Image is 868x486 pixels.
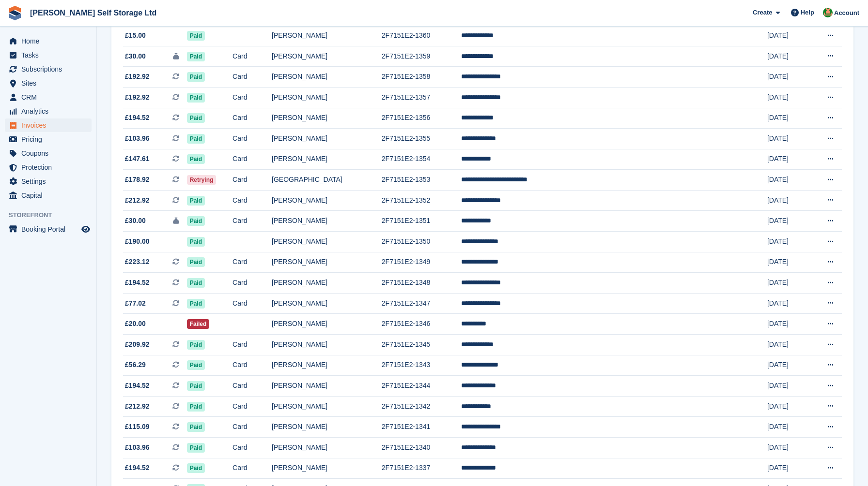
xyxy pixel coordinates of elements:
td: 2F7151E2-1356 [382,108,461,129]
td: [PERSON_NAME] [272,396,382,417]
img: stora-icon-8386f47178a22dfd0bd8f6a31ec36ba5ce8667c1dd55bd0f319d3a0aa187defe.svg [8,6,22,20]
span: Paid [187,134,205,144]
td: Card [232,438,272,458]
td: [DATE] [767,293,810,314]
td: 2F7151E2-1355 [382,129,461,149]
a: menu [5,62,92,76]
td: [DATE] [767,149,810,170]
span: Retrying [187,175,217,185]
span: Paid [187,463,205,473]
td: [DATE] [767,252,810,273]
td: [PERSON_NAME] [272,149,382,170]
td: Card [232,149,272,170]
span: £212.92 [125,401,150,412]
span: Paid [187,72,205,82]
a: [PERSON_NAME] Self Storage Ltd [26,5,160,21]
td: 2F7151E2-1358 [382,67,461,88]
td: 2F7151E2-1353 [382,170,461,191]
td: Card [232,190,272,211]
td: [DATE] [767,335,810,355]
span: £56.29 [125,360,146,370]
td: [PERSON_NAME] [272,46,382,67]
td: Card [232,417,272,438]
span: Paid [187,237,205,247]
img: Joshua Wild [823,8,833,17]
span: £20.00 [125,319,146,329]
td: [PERSON_NAME] [272,87,382,108]
span: Capital [21,189,79,202]
td: [PERSON_NAME] [272,211,382,232]
td: [PERSON_NAME] [272,355,382,376]
span: Paid [187,216,205,226]
span: £15.00 [125,30,146,41]
span: Paid [187,443,205,453]
td: [DATE] [767,87,810,108]
span: £147.61 [125,154,150,164]
td: [DATE] [767,67,810,88]
td: [PERSON_NAME] [272,438,382,458]
td: Card [232,252,272,273]
td: Card [232,355,272,376]
span: £223.12 [125,257,150,267]
td: [DATE] [767,396,810,417]
span: £115.09 [125,422,150,432]
td: [DATE] [767,355,810,376]
span: £212.92 [125,195,150,206]
td: [DATE] [767,211,810,232]
td: Card [232,46,272,67]
td: [DATE] [767,273,810,294]
td: 2F7151E2-1341 [382,417,461,438]
span: Paid [187,31,205,41]
td: Card [232,273,272,294]
span: Paid [187,52,205,61]
td: [DATE] [767,376,810,397]
span: Settings [21,175,79,188]
span: £192.92 [125,72,150,82]
td: [DATE] [767,438,810,458]
span: Sites [21,76,79,90]
td: 2F7151E2-1354 [382,149,461,170]
td: [DATE] [767,170,810,191]
span: Tasks [21,48,79,62]
span: £190.00 [125,236,150,247]
td: [PERSON_NAME] [272,293,382,314]
td: [PERSON_NAME] [272,458,382,479]
span: Storefront [9,210,96,220]
td: 2F7151E2-1340 [382,438,461,458]
td: Card [232,335,272,355]
a: menu [5,118,92,132]
td: Card [232,67,272,88]
span: £103.96 [125,133,150,144]
a: menu [5,175,92,188]
span: Paid [187,340,205,350]
span: Pricing [21,133,79,146]
td: [PERSON_NAME] [272,314,382,335]
span: £194.52 [125,278,150,288]
a: menu [5,147,92,160]
td: [DATE] [767,417,810,438]
td: [PERSON_NAME] [272,273,382,294]
td: 2F7151E2-1344 [382,376,461,397]
td: 2F7151E2-1343 [382,355,461,376]
a: menu [5,189,92,202]
td: 2F7151E2-1342 [382,396,461,417]
span: £30.00 [125,216,146,226]
a: menu [5,161,92,174]
span: Paid [187,381,205,391]
a: menu [5,76,92,90]
td: [PERSON_NAME] [272,335,382,355]
span: Paid [187,422,205,432]
span: £77.02 [125,298,146,309]
span: Failed [187,319,210,329]
span: Paid [187,299,205,309]
span: Help [801,8,814,17]
td: 2F7151E2-1337 [382,458,461,479]
td: 2F7151E2-1351 [382,211,461,232]
td: 2F7151E2-1349 [382,252,461,273]
td: [PERSON_NAME] [272,26,382,46]
span: Subscriptions [21,62,79,76]
span: Paid [187,257,205,267]
span: Paid [187,278,205,288]
span: Paid [187,360,205,370]
span: £194.52 [125,113,150,123]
